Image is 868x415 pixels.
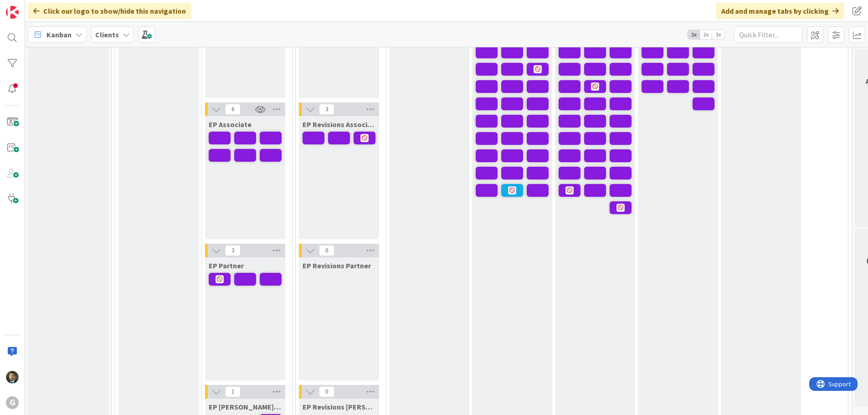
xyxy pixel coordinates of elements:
div: Click our logo to show/hide this navigation [28,3,191,19]
span: 3x [712,30,724,39]
div: Add and manage tabs by clicking [716,3,844,19]
input: Quick Filter... [734,26,802,43]
div: G [6,396,19,409]
span: 6 [225,104,241,115]
span: 1x [688,30,700,39]
img: Visit kanbanzone.com [6,6,19,19]
span: EP Partner [209,261,244,270]
span: 3 [319,104,334,115]
span: EP Brad/Jonas [209,402,282,411]
span: 0 [319,245,334,256]
span: Support [19,1,41,12]
img: CG [6,371,19,384]
span: EP Associate [209,120,252,129]
span: EP Revisions Partner [303,261,371,270]
span: 2x [700,30,712,39]
span: 0 [319,386,334,397]
span: Kanban [46,29,72,40]
span: EP Revisions Brad/Jonas [303,402,375,411]
span: 3 [225,245,241,256]
b: Clients [95,30,119,39]
span: 1 [225,386,241,397]
span: EP Revisions Associate [303,120,375,129]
